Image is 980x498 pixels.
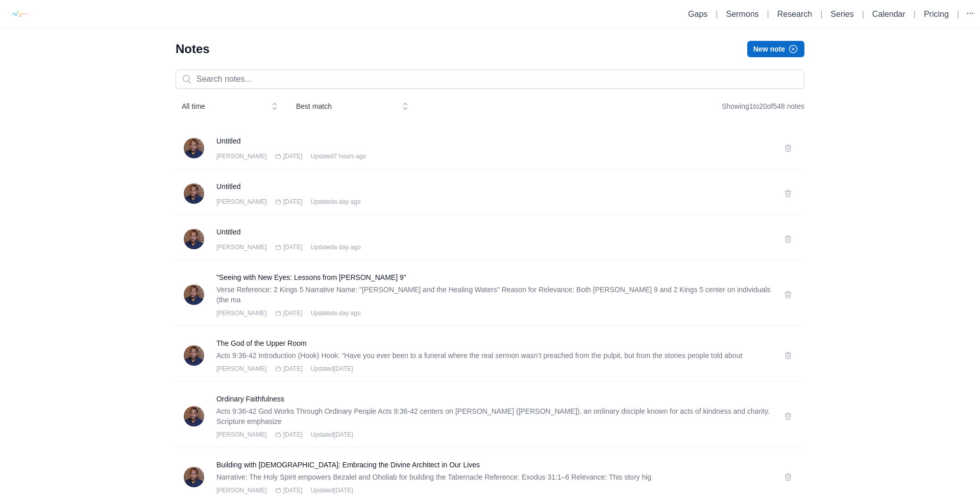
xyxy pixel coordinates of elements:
[763,8,773,20] li: |
[176,97,284,115] button: All time
[216,181,772,192] a: Untitled
[816,8,826,20] li: |
[216,486,267,494] span: [PERSON_NAME]
[310,365,353,373] span: Updated [DATE]
[310,198,360,206] span: Updated a day ago
[184,229,204,249] img: Phillip Burch
[216,136,772,146] a: Untitled
[283,243,303,251] span: [DATE]
[310,309,360,317] span: Updated a day ago
[184,406,204,426] img: Phillip Burch
[182,101,263,111] span: All time
[688,10,707,18] a: Gaps
[216,284,772,305] p: Verse Reference: 2 Kings 5 Narrative Name: "[PERSON_NAME] and the Healing Waters" Reason for Rele...
[176,69,804,89] input: Search notes...
[953,8,963,20] li: |
[283,486,303,494] span: [DATE]
[216,460,772,470] a: Building with [DEMOGRAPHIC_DATA]: Embracing the Divine Architect in Our Lives
[283,198,303,206] span: [DATE]
[310,243,360,251] span: Updated a day ago
[216,431,267,439] span: [PERSON_NAME]
[184,345,204,366] img: Phillip Burch
[184,467,204,487] img: Phillip Burch
[296,101,394,111] span: Best match
[872,10,905,18] a: Calendar
[726,10,759,18] a: Sermons
[216,198,267,206] span: [PERSON_NAME]
[184,284,204,305] img: Phillip Burch
[910,8,920,20] li: |
[184,183,204,204] img: Phillip Burch
[310,152,366,160] span: Updated 7 hours ago
[176,41,210,57] h1: Notes
[216,152,267,160] span: [PERSON_NAME]
[283,365,303,373] span: [DATE]
[216,243,267,251] span: [PERSON_NAME]
[310,431,353,439] span: Updated [DATE]
[216,309,267,317] span: [PERSON_NAME]
[283,431,303,439] span: [DATE]
[283,309,303,317] span: [DATE]
[924,10,949,18] a: Pricing
[712,8,722,20] li: |
[747,41,804,57] button: New note
[777,10,812,18] a: Research
[8,3,31,26] img: logo
[830,10,853,18] a: Series
[858,8,868,20] li: |
[216,338,772,348] a: The God of the Upper Room
[290,97,414,115] button: Best match
[216,365,267,373] span: [PERSON_NAME]
[216,272,772,282] a: "Seeing with New Eyes: Lessons from [PERSON_NAME] 9"
[722,97,804,115] div: Showing 1 to 20 of 548 notes
[216,406,772,426] p: Acts 9:36-42 God Works Through Ordinary People Acts 9:36-42 centers on [PERSON_NAME] ([PERSON_NAM...
[310,486,353,494] span: Updated [DATE]
[216,394,772,404] a: Ordinary Faithfulness
[216,227,772,237] a: Untitled
[216,350,772,361] p: Acts 9:36-42 Introduction (Hook) Hook: “Have you ever been to a funeral where the real sermon was...
[216,472,772,482] p: Narrative: The Holy Spirit empowers Bezalel and Oholiab for building the Tabernacle Reference: Ex...
[283,152,303,160] span: [DATE]
[184,138,204,158] img: Phillip Burch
